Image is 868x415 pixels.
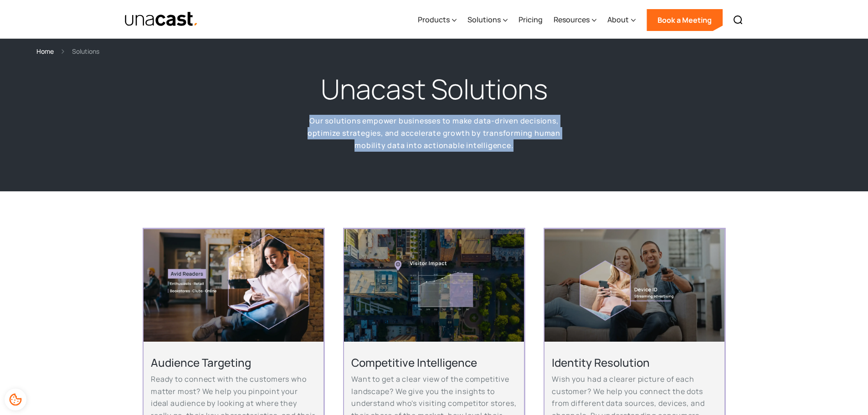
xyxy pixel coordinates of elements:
[519,1,543,39] a: Pricing
[554,1,596,39] div: Resources
[552,355,717,369] h2: Identity Resolution
[151,355,316,369] h2: Audience Targeting
[418,1,457,39] div: Products
[418,14,450,25] div: Products
[124,11,199,27] a: home
[554,14,590,25] div: Resources
[124,11,199,27] img: Unacast text logo
[36,46,54,56] a: Home
[72,46,99,56] div: Solutions
[733,15,744,26] img: Search icon
[467,14,501,25] div: Solutions
[293,115,575,151] p: Our solutions empower businesses to make data-driven decisions, optimize strategies, and accelera...
[5,389,26,410] div: Cookie Preferences
[321,71,548,108] h1: Unacast Solutions
[351,355,517,369] h2: Competitive Intelligence
[607,14,629,25] div: About
[647,9,723,31] a: Book a Meeting
[607,1,636,39] div: About
[467,1,508,39] div: Solutions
